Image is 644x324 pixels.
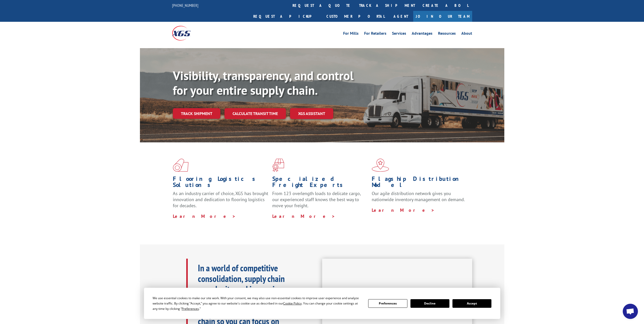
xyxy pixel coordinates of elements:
[412,31,432,37] a: Advantages
[388,11,413,22] a: Agent
[410,299,449,308] button: Decline
[272,190,368,213] p: From 123 overlength loads to delicate cargo, our experienced staff knows the best way to move you...
[272,213,335,219] a: Learn More >
[173,190,268,208] span: As an industry carrier of choice, XGS has brought innovation and dedication to flooring logistics...
[623,304,638,319] div: Open chat
[343,31,359,37] a: For Mills
[272,176,368,190] h1: Specialized Freight Experts
[172,3,198,8] a: [PHONE_NUMBER]
[438,31,456,37] a: Resources
[364,31,386,37] a: For Retailers
[290,108,333,119] a: XGS ASSISTANT
[372,207,435,213] a: Learn More >
[413,11,472,22] a: Join Our Team
[224,108,286,119] a: Calculate transit time
[153,295,362,311] div: We use essential cookies to make our site work. With your consent, we may also use non-essential ...
[173,108,220,119] a: Track shipment
[272,159,284,172] img: xgs-icon-focused-on-flooring-red
[452,299,491,308] button: Accept
[250,11,323,22] a: Request a pickup
[283,301,302,306] span: Cookie Policy
[461,31,472,37] a: About
[182,307,199,311] span: Preferences
[144,288,500,319] div: Cookie Consent Prompt
[323,11,388,22] a: Customer Portal
[372,190,465,202] span: Our agile distribution network gives you nationwide inventory management on demand.
[368,299,407,308] button: Preferences
[173,176,268,190] h1: Flooring Logistics Solutions
[173,159,189,172] img: xgs-icon-total-supply-chain-intelligence-red
[372,176,467,190] h1: Flagship Distribution Model
[173,213,236,219] a: Learn More >
[392,31,406,37] a: Services
[372,159,389,172] img: xgs-icon-flagship-distribution-model-red
[173,68,354,98] b: Visibility, transparency, and control for your entire supply chain.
